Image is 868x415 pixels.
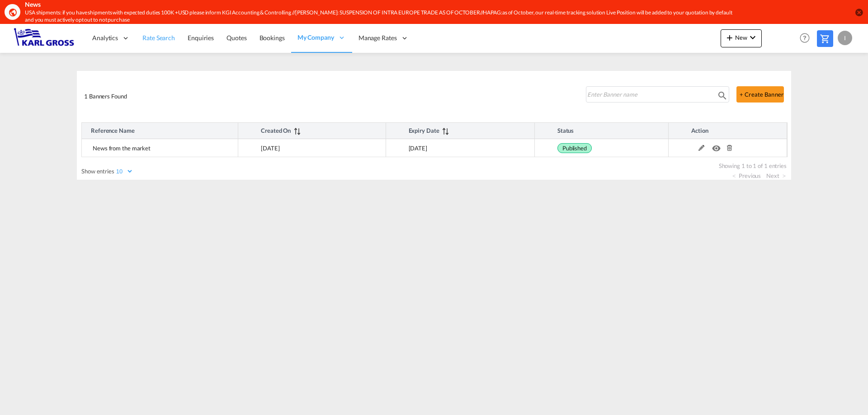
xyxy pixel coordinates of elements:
[114,168,133,175] select: Show entries
[92,33,118,42] span: Analytics
[220,23,253,53] a: Quotes
[766,172,786,180] a: Next
[181,23,220,53] a: Enquiries
[238,139,386,158] td: 2025-08-27
[535,123,669,139] th: Status
[359,33,397,42] span: Manage Rates
[724,34,758,41] span: New
[557,143,592,153] span: Published
[838,31,852,45] div: I
[259,34,285,42] span: Bookings
[747,32,758,43] md-icon: icon-chevron-down
[669,123,787,139] th: Action
[386,123,535,139] th: Expiry Date
[721,29,762,47] button: icon-plus 400-fgNewicon-chevron-down
[586,88,712,101] input: Enter Banner name
[297,33,334,42] span: My Company
[188,34,214,42] span: Enquiries
[86,23,136,53] div: Analytics
[14,28,75,48] img: 3269c73066d711f095e541db4db89301.png
[8,8,17,17] md-icon: icon-earth
[352,23,415,53] div: Manage Rates
[238,123,386,139] th: Created On
[82,139,238,158] td: News from the market
[80,75,576,114] div: 1 Banners Found
[291,23,352,53] div: My Company
[712,143,724,149] md-icon: icon-eye
[854,8,863,17] button: icon-close-circle
[797,30,812,46] span: Help
[386,139,535,158] td: 2025-09-30
[86,157,787,170] div: Showing 1 to 1 of 1 entries
[82,123,238,139] th: Reference Name
[409,145,427,152] span: [DATE]
[253,23,291,53] a: Bookings
[81,167,133,175] label: Show entries
[736,86,784,103] button: + Create Banner
[732,172,761,180] a: Previous
[261,145,279,152] span: [DATE]
[797,30,817,47] div: Help
[717,90,728,101] md-icon: icon-magnify
[142,34,175,42] span: Rate Search
[226,34,246,42] span: Quotes
[136,23,181,53] a: Rate Search
[25,9,735,24] div: USA shipments: if you have shipments with expected duties 100K +USD please inform KGI Accounting ...
[93,145,151,152] span: News from the market
[724,32,735,43] md-icon: icon-plus 400-fg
